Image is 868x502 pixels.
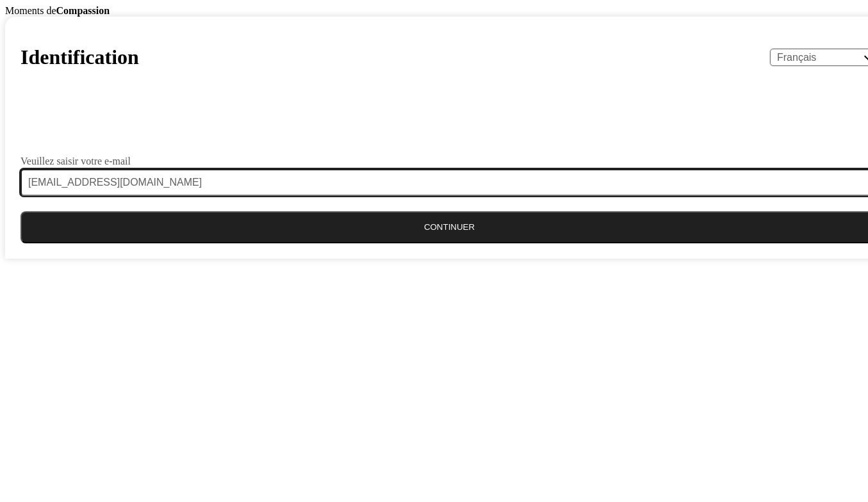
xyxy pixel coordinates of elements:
div: Moments de [5,5,863,17]
label: Veuillez saisir votre e-mail [20,156,131,166]
b: Compassion [56,5,110,16]
h1: Identification [20,45,139,69]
